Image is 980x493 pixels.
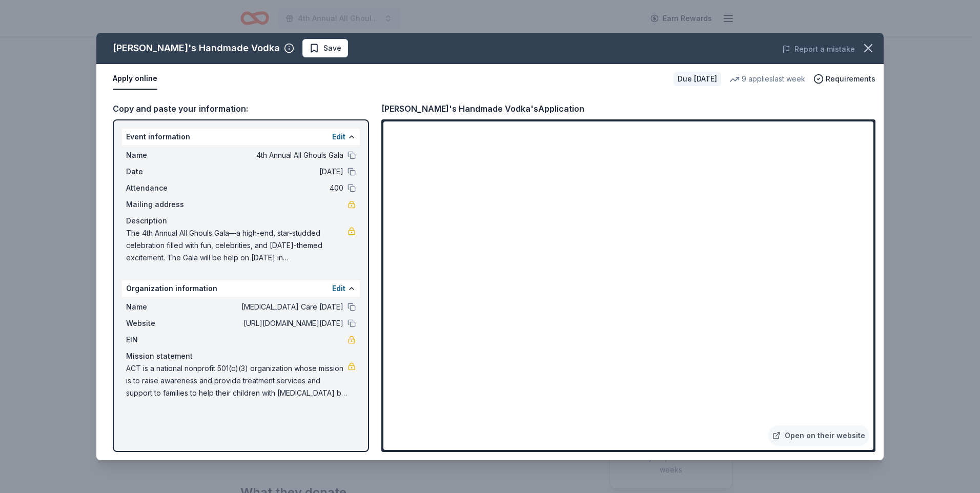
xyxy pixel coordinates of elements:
[332,282,345,295] button: Edit
[113,40,280,56] div: [PERSON_NAME]'s Handmade Vodka
[323,42,341,54] span: Save
[381,102,584,115] div: [PERSON_NAME]'s Handmade Vodka's Application
[122,129,360,145] div: Event information
[126,166,195,178] span: Date
[813,73,875,85] button: Requirements
[126,149,195,161] span: Name
[126,301,195,313] span: Name
[113,102,369,115] div: Copy and paste your information:
[126,198,195,211] span: Mailing address
[195,166,343,178] span: [DATE]
[126,182,195,194] span: Attendance
[126,350,356,362] div: Mission statement
[768,425,869,446] a: Open on their website
[195,149,343,161] span: 4th Annual All Ghouls Gala
[673,72,721,86] div: Due [DATE]
[126,215,356,227] div: Description
[126,317,195,330] span: Website
[126,227,348,264] span: The 4th Annual All Ghouls Gala—a high-end, star-studded celebration filled with fun, celebrities,...
[729,73,805,85] div: 9 applies last week
[332,131,345,143] button: Edit
[126,362,348,399] span: ACT is a national nonprofit 501(c)(3) organization whose mission is to raise awareness and provid...
[195,317,343,330] span: [URL][DOMAIN_NAME][DATE]
[122,280,360,297] div: Organization information
[826,73,875,85] span: Requirements
[195,182,343,194] span: 400
[113,68,157,90] button: Apply online
[302,39,348,57] button: Save
[195,301,343,313] span: [MEDICAL_DATA] Care [DATE]
[126,334,195,346] span: EIN
[782,43,855,55] button: Report a mistake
